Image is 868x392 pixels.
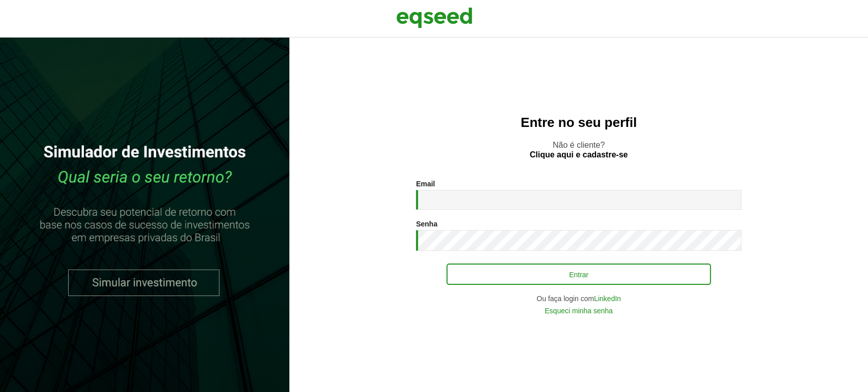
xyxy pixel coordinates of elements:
[530,151,628,159] a: Clique aqui e cadastre-se
[594,295,621,302] a: LinkedIn
[310,140,848,159] p: Não é cliente?
[396,5,472,30] img: EqSeed Logo
[416,295,741,302] div: Ou faça login com
[416,180,435,187] label: Email
[416,220,437,227] label: Senha
[545,307,613,314] a: Esqueci minha senha
[310,115,848,130] h2: Entre no seu perfil
[446,264,711,285] button: Entrar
